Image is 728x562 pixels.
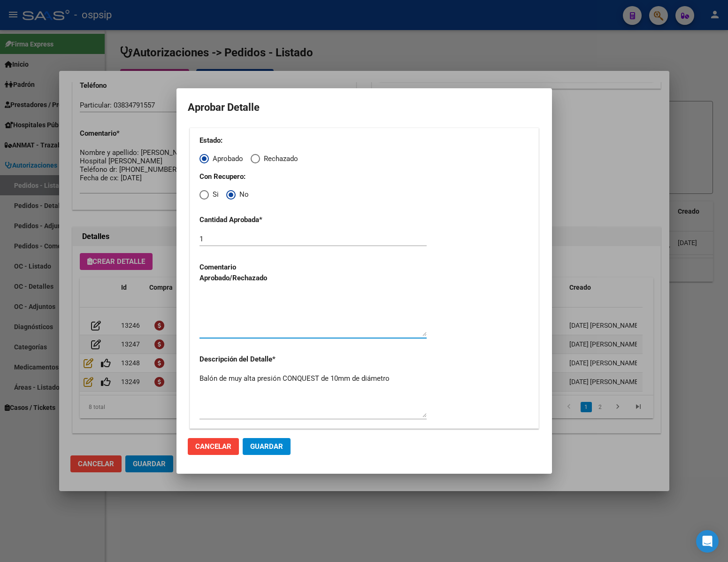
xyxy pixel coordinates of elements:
mat-radio-group: Elija una opción [199,135,529,162]
span: Aprobado [209,154,243,164]
button: Guardar [243,438,291,455]
span: Rechazado [260,154,298,164]
button: Cancelar [188,438,239,455]
span: No [236,189,249,200]
p: Comentario Aprobado/Rechazado [199,262,299,283]
span: Guardar [250,442,283,451]
p: Descripción del Detalle [199,354,299,365]
strong: Con Recupero: [199,172,245,181]
p: Cantidad Aprobada [199,215,299,225]
span: Si [209,189,219,200]
strong: Estado: [199,136,222,145]
mat-radio-group: Elija una opción [199,171,529,199]
div: Open Intercom Messenger [696,530,719,553]
h2: Aprobar Detalle [188,99,541,116]
span: Cancelar [195,442,231,451]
